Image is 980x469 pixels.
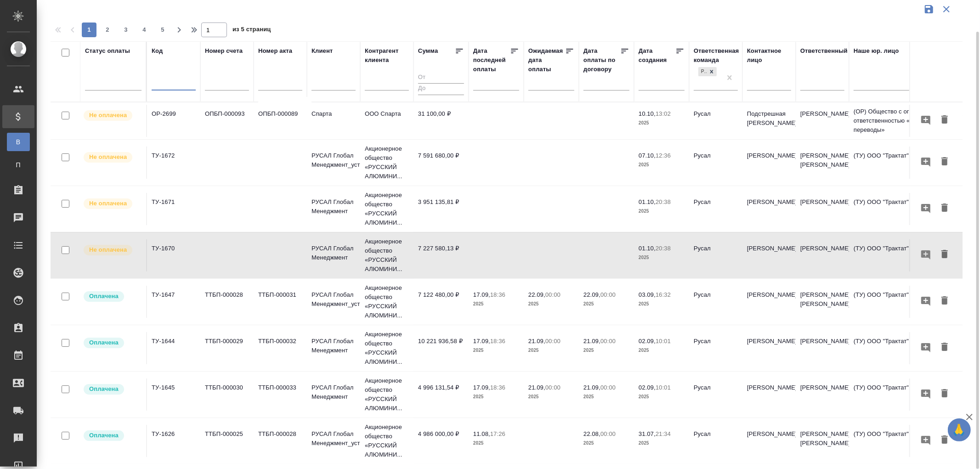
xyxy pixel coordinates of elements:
p: 21.09, [583,338,600,345]
td: ТТБП-000028 [254,425,307,457]
p: 22.08, [583,430,600,437]
td: [PERSON_NAME] [742,332,796,364]
td: [PERSON_NAME] [742,239,796,271]
td: ТТБП-000028 [200,286,254,318]
div: Ответственная команда [694,46,739,65]
td: OP-2699 [147,105,200,137]
p: РУСАЛ Глобал Менеджмент_уст [312,151,356,170]
div: Русал [698,67,707,77]
a: В [7,133,30,151]
td: (ТУ) ООО "Трактат" [849,193,959,225]
td: Русал [689,105,742,137]
td: [PERSON_NAME] [796,239,849,271]
p: 01.10, [639,245,656,252]
td: [PERSON_NAME] [796,379,849,411]
td: [PERSON_NAME] [PERSON_NAME] [796,286,849,318]
p: 21.09, [528,384,545,391]
td: (ТУ) ООО "Трактат" [849,379,959,411]
td: 31 100,00 ₽ [414,105,469,137]
span: 3 [119,25,133,34]
td: Русал [689,286,742,318]
p: 10:01 [656,338,671,345]
p: Спарта [312,109,356,119]
td: ТУ-1671 [147,193,200,225]
p: 2025 [473,299,519,309]
td: [PERSON_NAME] [PERSON_NAME] [796,425,849,457]
p: 2025 [528,299,574,309]
p: 2025 [639,439,685,448]
td: 4 986 000,00 ₽ [414,425,469,457]
p: 17.09, [473,338,490,345]
td: ТТБП-000031 [254,286,307,318]
td: Подстрешная [PERSON_NAME] [742,105,796,137]
p: 11.08, [473,430,490,437]
div: Клиент [312,46,333,56]
td: Русал [689,147,742,179]
p: Акционерное общество «РУССКИЙ АЛЮМИНИ... [365,144,409,181]
td: [PERSON_NAME] [742,286,796,318]
td: [PERSON_NAME] [796,332,849,364]
td: [PERSON_NAME] [796,105,849,137]
p: 22.09, [583,291,600,298]
p: 2025 [639,299,685,309]
div: Наше юр. лицо [854,46,899,56]
p: 2025 [473,392,519,401]
p: Акционерное общество «РУССКИЙ АЛЮМИНИ... [365,423,409,459]
td: Русал [689,239,742,271]
button: 🙏 [948,418,971,441]
p: Не оплачена [89,245,127,254]
p: 17.09, [473,384,490,391]
button: Удалить [937,112,952,129]
button: Удалить [937,385,952,402]
p: 2025 [639,207,685,216]
p: 2025 [639,160,685,170]
p: 2025 [528,392,574,401]
div: Статус оплаты [85,46,130,56]
td: 3 951 135,81 ₽ [414,193,469,225]
p: 07.10, [639,152,656,159]
td: [PERSON_NAME] [742,379,796,411]
td: ТУ-1644 [147,332,200,364]
span: 4 [137,25,152,34]
p: РУСАЛ Глобал Менеджмент [312,244,356,262]
p: Акционерное общество «РУССКИЙ АЛЮМИНИ... [365,376,409,413]
p: 03.09, [639,291,656,298]
span: 🙏 [952,420,967,440]
span: 5 [155,25,170,34]
td: [PERSON_NAME] [796,193,849,225]
p: 01.10, [639,198,656,205]
td: ТТБП-000025 [200,425,254,457]
p: 21.09, [528,338,545,345]
p: Акционерное общество «РУССКИЙ АЛЮМИНИ... [365,237,409,274]
div: Контактное лицо [747,46,791,65]
p: 00:00 [600,430,616,437]
p: 13:02 [656,110,671,117]
div: Дата последней оплаты [473,46,510,74]
td: [PERSON_NAME] [742,193,796,225]
p: 22.09, [528,291,545,298]
td: 7 227 580,13 ₽ [414,239,469,271]
p: 2025 [583,346,629,355]
td: Русал [689,193,742,225]
p: 18:36 [490,291,505,298]
td: ТТБП-000032 [254,332,307,364]
p: 2025 [639,119,685,128]
button: Сохранить фильтры [920,0,938,18]
p: 00:00 [545,291,561,298]
p: 18:36 [490,384,505,391]
p: 00:00 [545,384,561,391]
p: Не оплачена [89,111,127,120]
span: 2 [100,25,115,34]
p: 02.09, [639,384,656,391]
button: 5 [155,23,170,37]
p: Оплачена [89,431,119,440]
p: 2025 [473,439,519,448]
td: 7 591 680,00 ₽ [414,147,469,179]
button: Удалить [937,432,952,449]
p: 02.09, [639,338,656,345]
p: 10:01 [656,384,671,391]
p: Акционерное общество «РУССКИЙ АЛЮМИНИ... [365,330,409,367]
p: Акционерное общество «РУССКИЙ АЛЮМИНИ... [365,191,409,227]
p: РУСАЛ Глобал Менеджмент_уст [312,429,356,448]
td: (ТУ) ООО "Трактат" [849,425,959,457]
